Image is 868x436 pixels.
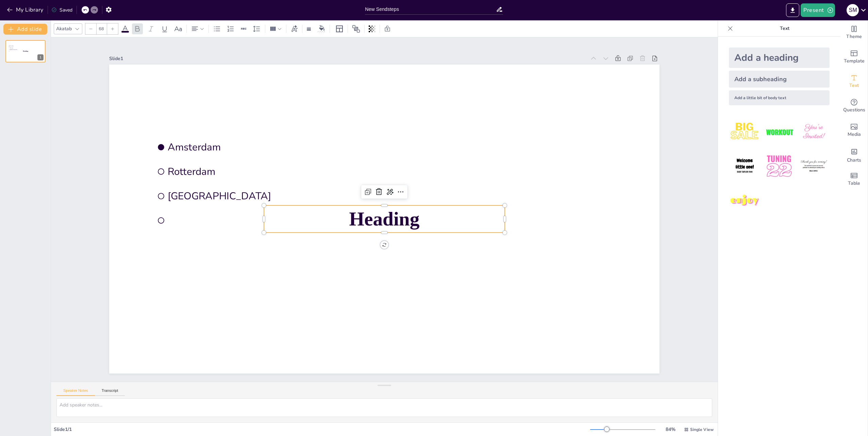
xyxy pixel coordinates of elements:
[763,116,795,148] img: 2.jpeg
[847,4,859,16] div: s M
[847,157,861,164] span: Charts
[289,23,299,34] div: Text effects
[843,106,865,114] span: Questions
[847,3,859,17] button: s M
[840,69,868,94] div: Add text boxes
[729,116,761,148] img: 1.jpeg
[736,20,834,37] p: Text
[268,23,283,34] div: Column Count
[840,20,868,45] div: Change the overall theme
[56,388,95,396] button: Speaker Notes
[840,143,868,167] div: Add charts and graphs
[10,48,29,49] span: Rotterdam
[10,49,29,50] span: [GEOGRAPHIC_DATA]
[840,94,868,118] div: Get real-time input from your audience
[798,116,830,148] img: 3.jpeg
[729,90,830,105] div: Add a little bit of body text
[763,150,795,182] img: 5.jpeg
[23,51,28,52] span: Heading
[54,426,590,433] div: Slide 1 / 1
[729,185,761,217] img: 7.jpeg
[848,131,861,138] span: Media
[729,71,830,88] div: Add a subheading
[352,25,360,33] span: Position
[846,33,862,40] span: Theme
[37,54,44,60] div: 1
[146,1,614,107] div: Slide 1
[849,82,859,89] span: Text
[801,3,835,17] button: Present
[95,388,125,396] button: Transcript
[662,426,679,433] div: 84 %
[174,145,426,211] span: [GEOGRAPHIC_DATA]
[690,427,714,432] span: Single View
[840,45,868,69] div: Add ready made slides
[334,23,345,34] div: Layout
[5,4,46,15] button: My Library
[848,180,860,187] span: Table
[729,150,761,182] img: 4.jpeg
[3,24,47,35] button: Add slide
[51,7,72,13] div: Saved
[840,167,868,192] div: Add a table
[729,48,830,68] div: Add a heading
[840,118,868,143] div: Add images, graphics, shapes or video
[786,3,799,17] button: Export to PowerPoint
[305,23,313,34] div: Border settings
[55,24,73,33] div: Akatab
[346,201,419,237] span: Heading
[365,4,496,14] input: Insert title
[184,97,436,163] span: Amsterdam
[798,150,830,182] img: 6.jpeg
[179,121,431,187] span: Rotterdam
[317,25,327,32] div: Background color
[844,57,865,65] span: Template
[5,40,46,62] div: 1
[10,46,29,47] span: Amsterdam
